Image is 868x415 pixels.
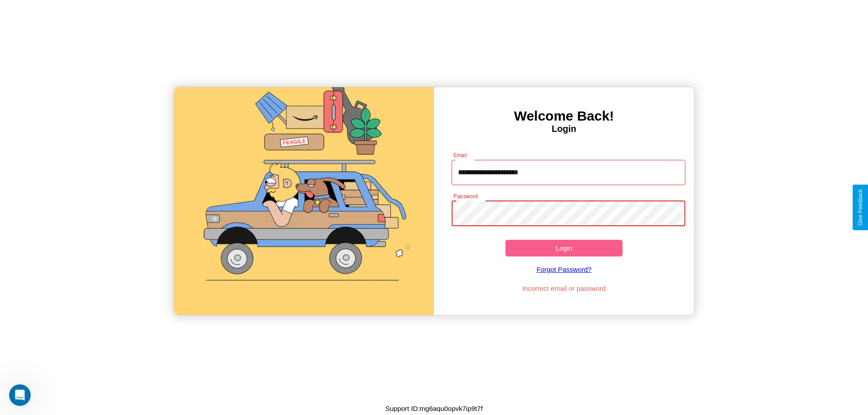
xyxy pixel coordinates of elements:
iframe: Intercom live chat [9,384,31,406]
h3: Welcome Back! [434,108,694,124]
div: Give Feedback [857,189,863,226]
h4: Login [434,124,694,134]
label: Password [453,192,477,200]
img: gif [174,87,434,315]
p: Support ID: mg6aqu0opvk7ip9t7f [385,402,482,415]
label: Email [453,151,467,159]
p: Incorrect email or password [447,282,681,294]
button: Login [505,240,623,256]
a: Forgot Password? [447,256,681,282]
